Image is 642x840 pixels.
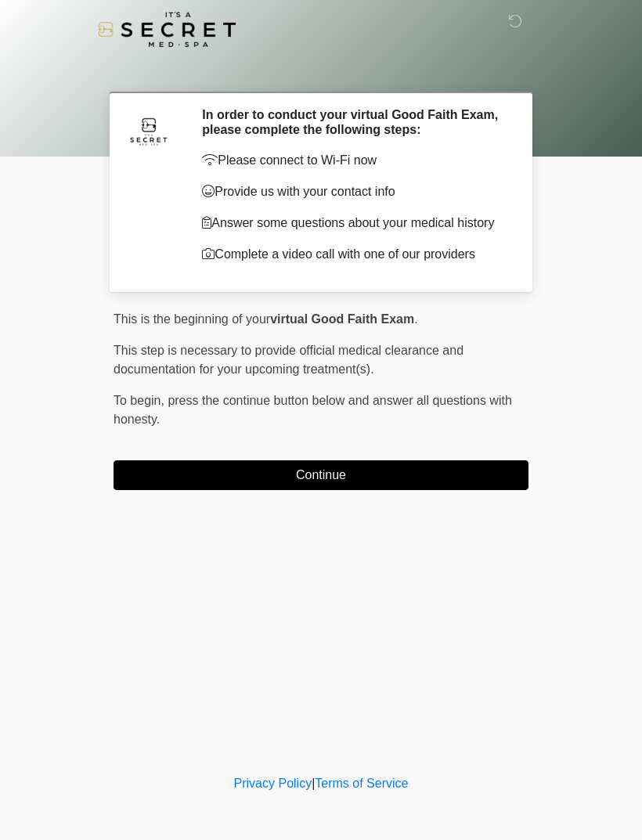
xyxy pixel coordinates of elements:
a: | [312,777,315,790]
h2: In order to conduct your virtual Good Faith Exam, please complete the following steps: [202,107,505,137]
img: It's A Secret Med Spa Logo [98,12,236,47]
p: Complete a video call with one of our providers [202,245,505,264]
span: To begin, [114,394,168,407]
button: Continue [114,460,528,490]
a: Terms of Service [315,777,408,790]
p: Provide us with your contact info [202,182,505,201]
span: This step is necessary to provide official medical clearance and documentation for your upcoming ... [114,344,463,376]
span: press the continue button below and answer all questions with honesty. [114,394,512,426]
p: Answer some questions about your medical history [202,214,505,233]
strong: virtual Good Faith Exam [270,312,414,326]
span: This is the beginning of your [114,312,270,326]
p: Please connect to Wi-Fi now [202,151,505,170]
h1: ‎ ‎ [102,56,540,85]
span: . [414,312,417,326]
img: Agent Avatar [125,107,172,154]
a: Privacy Policy [234,777,312,790]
